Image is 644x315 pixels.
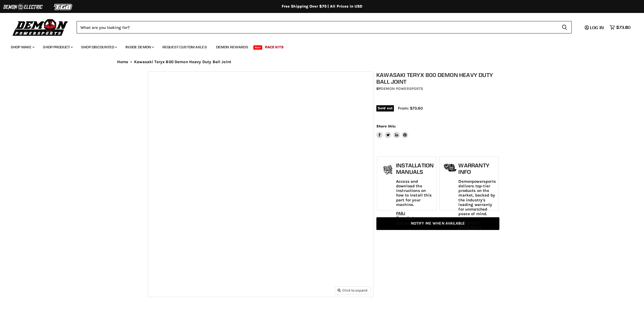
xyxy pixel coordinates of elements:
aside: Share this: [376,124,408,138]
button: Search [557,21,572,33]
img: Demon Electric Logo 2 [3,2,43,12]
p: Demonpowersports delivers top-tier products on the market, backed by the industry's leading warra... [458,179,496,216]
a: Race Kits [261,42,288,53]
a: Request Custom Axles [158,42,211,53]
a: PABJ Greasing Instructions [396,211,420,225]
nav: Breadcrumbs [106,60,538,64]
h1: Installation Manuals [396,162,434,175]
span: Sold out [376,105,394,111]
img: warranty-icon.png [444,164,457,172]
span: New! [253,45,263,50]
a: Home [117,60,128,64]
a: Demon Rewards [212,42,252,53]
a: Demon Powersports [381,86,423,91]
h1: Warranty Info [458,162,496,175]
span: $73.80 [616,25,631,30]
p: Access and download the instructions on how to install this part for your machine. [396,179,434,207]
span: From: $73.80 [398,106,423,111]
h1: Kawasaki Teryx 800 Demon Heavy Duty Ball Joint [376,72,499,85]
a: Shop Discounted [77,42,120,53]
img: TGB Logo 2 [43,2,84,12]
a: Shop Product [39,42,76,53]
span: Kawasaki Teryx 800 Demon Heavy Duty Ball Joint [134,60,231,64]
a: Shop Make [7,42,38,53]
span: Click to expand [338,288,367,292]
ul: Main menu [7,39,629,53]
a: $73.80 [607,23,633,31]
img: install_manual-icon.png [381,164,395,177]
span: Share this: [376,124,396,128]
div: by [376,86,499,92]
img: Demon Powersports [11,18,70,37]
a: WARRANTY STATEMENT [458,220,481,230]
a: Notify Me When Available [376,217,499,230]
a: Inside Demon [121,42,157,53]
span: Log in [590,25,604,30]
div: Free Shipping Over $75 | All Prices In USD [106,4,538,9]
button: Click to expand [335,287,370,294]
form: Product [77,21,572,33]
input: Search [77,21,557,33]
a: Log in [582,25,607,30]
